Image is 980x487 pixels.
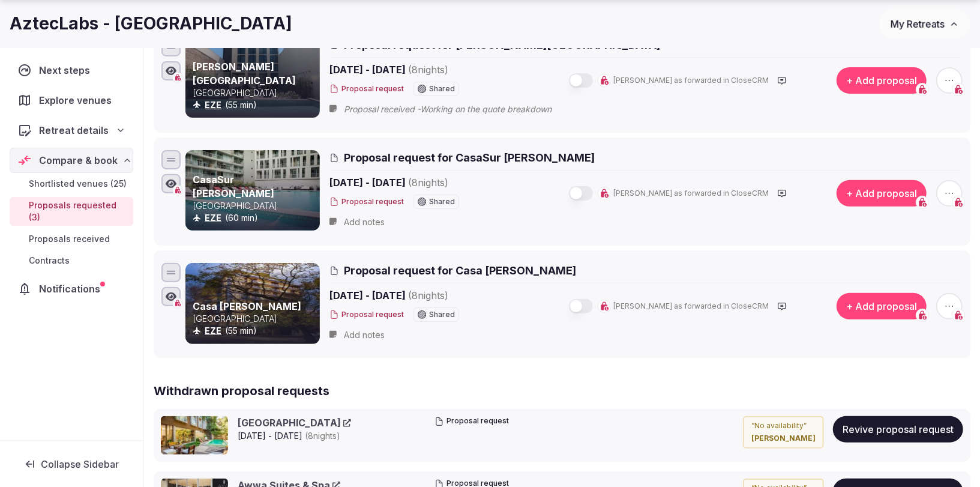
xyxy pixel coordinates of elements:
button: + Add proposal [837,293,927,319]
span: Proposals requested (3) [29,199,128,223]
a: [PERSON_NAME][GEOGRAPHIC_DATA] [193,61,296,86]
p: “ No availability ” [751,421,816,431]
span: Shared [429,311,455,318]
a: Proposals requested (3) [10,197,133,226]
span: Explore venues [39,93,116,107]
img: Mine Hotel Boutique cover photo [161,416,228,455]
span: ( 8 night s ) [408,177,448,189]
div: (55 min) [193,99,317,111]
div: (55 min) [193,325,317,337]
span: ( 8 night s ) [408,64,448,76]
a: Proposals received [10,231,133,247]
div: (60 min) [193,212,317,224]
span: [PERSON_NAME] as forwarded in CloseCRM [613,189,769,199]
a: EZE [205,100,221,110]
span: Proposal request for CasaSur [PERSON_NAME] [344,150,595,165]
button: EZE [205,325,221,337]
button: Proposal request [329,310,404,320]
span: ( 8 night s ) [305,431,340,441]
span: [PERSON_NAME] as forwarded in CloseCRM [613,301,769,312]
span: My Retreats [891,18,945,30]
button: Collapse Sidebar [10,451,133,477]
span: ( 8 night s ) [408,289,448,301]
span: Retreat details [39,123,109,138]
cite: [PERSON_NAME] [751,434,816,444]
p: [GEOGRAPHIC_DATA] [193,87,317,99]
span: Add notes [344,216,385,228]
span: [DATE] - [DATE] [329,288,541,303]
button: Proposal request [329,197,404,207]
a: Explore venues [10,88,133,113]
span: [DATE] - [DATE] [238,430,351,442]
button: My Retreats [879,9,970,39]
span: Add notes [344,329,385,341]
span: Shared [429,85,455,92]
h1: AztecLabs - [GEOGRAPHIC_DATA] [10,12,292,35]
span: [DATE] - [DATE] [329,175,541,190]
span: Collapse Sidebar [41,458,119,470]
a: Notifications [10,276,133,301]
p: [GEOGRAPHIC_DATA] [193,313,317,325]
span: Proposal request for Casa [PERSON_NAME] [344,263,576,278]
span: Next steps [39,63,95,77]
span: Compare & book [39,153,118,168]
span: [PERSON_NAME] as forwarded in CloseCRM [613,76,769,86]
span: [DATE] - [DATE] [329,62,541,77]
button: + Add proposal [837,67,927,94]
span: Shared [429,198,455,205]
button: EZE [205,99,221,111]
button: Revive proposal request [833,416,963,443]
button: Proposal request [434,416,509,426]
a: Next steps [10,58,133,83]
span: Notifications [39,282,105,296]
a: EZE [205,213,221,223]
h2: Withdrawn proposal requests [154,383,970,399]
button: Proposal request [329,84,404,94]
button: EZE [205,212,221,224]
span: Proposal received -Working on the quote breakdown [344,103,576,115]
span: Proposals received [29,233,110,245]
button: + Add proposal [837,180,927,207]
a: Casa [PERSON_NAME] [193,300,301,312]
a: CasaSur [PERSON_NAME] [193,174,274,199]
a: EZE [205,325,221,336]
a: [GEOGRAPHIC_DATA] [238,416,351,429]
p: [GEOGRAPHIC_DATA] [193,200,317,212]
a: Shortlisted venues (25) [10,175,133,192]
span: Contracts [29,255,70,267]
a: Contracts [10,252,133,269]
span: Shortlisted venues (25) [29,178,127,190]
